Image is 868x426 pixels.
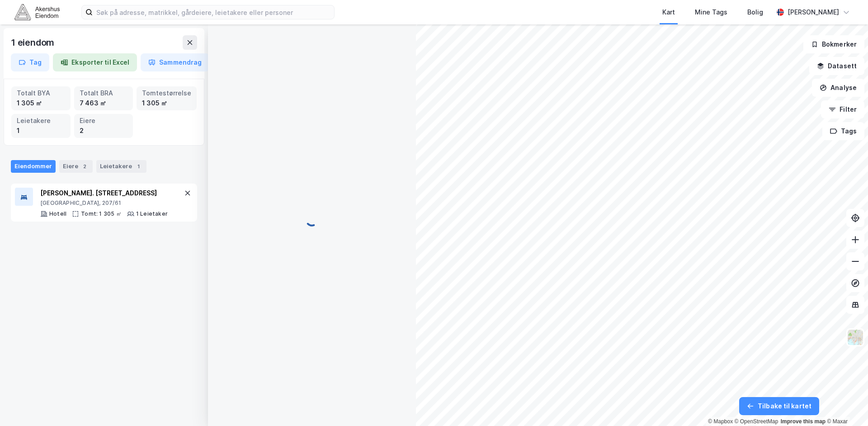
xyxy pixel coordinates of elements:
[847,329,864,346] img: Z
[53,53,137,71] button: Eksporter til Excel
[662,7,675,18] div: Kart
[747,7,763,18] div: Bolig
[93,5,334,19] input: Søk på adresse, matrikkel, gårdeiere, leietakere eller personer
[141,53,209,71] button: Sammendrag
[59,160,93,173] div: Eiere
[80,126,128,136] div: 2
[809,57,864,75] button: Datasett
[142,98,191,108] div: 1 305 ㎡
[17,116,65,126] div: Leietakere
[11,53,49,71] button: Tag
[142,88,191,98] div: Tomtestørrelse
[17,126,65,136] div: 1
[708,418,733,425] a: Mapbox
[11,35,56,50] div: 1 eiendom
[80,98,128,108] div: 7 463 ㎡
[81,210,122,218] div: Tomt: 1 305 ㎡
[823,383,868,426] iframe: Chat Widget
[14,4,60,20] img: akershus-eiendom-logo.9091f326c980b4bce74ccdd9f866810c.svg
[781,418,826,425] a: Improve this map
[822,122,864,140] button: Tags
[40,188,168,199] div: [PERSON_NAME]. [STREET_ADDRESS]
[40,199,168,207] div: [GEOGRAPHIC_DATA], 207/61
[305,213,319,227] img: spinner.a6d8c91a73a9ac5275cf975e30b51cfb.svg
[788,7,839,18] div: [PERSON_NAME]
[136,210,168,218] div: 1 Leietaker
[812,79,864,97] button: Analyse
[735,418,778,425] a: OpenStreetMap
[695,7,727,18] div: Mine Tags
[821,100,864,118] button: Filter
[823,383,868,426] div: Kontrollprogram for chat
[803,35,864,53] button: Bokmerker
[80,116,128,126] div: Eiere
[80,88,128,98] div: Totalt BRA
[739,397,819,415] button: Tilbake til kartet
[134,162,143,171] div: 1
[96,160,146,173] div: Leietakere
[80,162,89,171] div: 2
[11,160,56,173] div: Eiendommer
[17,88,65,98] div: Totalt BYA
[17,98,65,108] div: 1 305 ㎡
[49,210,66,218] div: Hotell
